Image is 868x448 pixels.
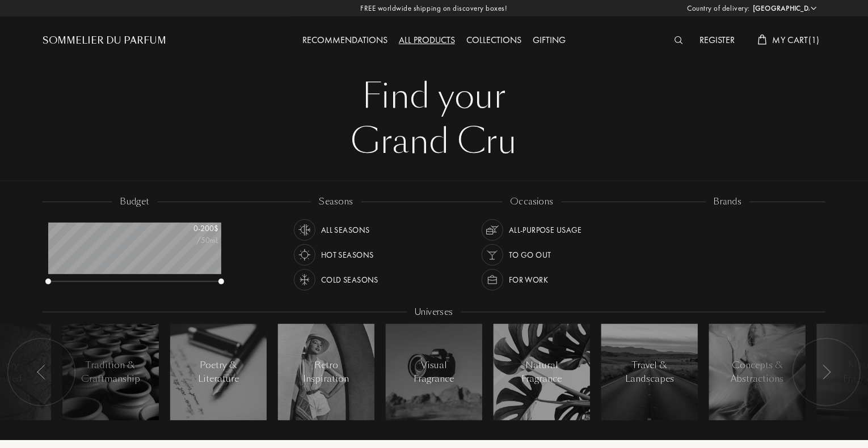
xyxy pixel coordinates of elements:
[758,35,767,45] img: cart_white.svg
[461,34,527,46] a: Collections
[162,223,218,234] div: 0 - 200 $
[688,3,750,14] span: Country of delivery:
[195,359,243,386] div: Poetry & Literature
[162,234,218,246] div: /50mL
[112,195,158,208] div: budget
[297,222,313,238] img: usage_season_average_white.svg
[509,269,548,291] div: For Work
[461,33,527,48] div: Collections
[527,33,571,48] div: Gifting
[51,119,817,164] div: Grand Cru
[706,195,750,208] div: brands
[518,359,566,386] div: Natural Fragrance
[393,33,461,48] div: All products
[407,306,461,319] div: Universes
[297,33,393,48] div: Recommendations
[527,34,571,46] a: Gifting
[509,219,582,241] div: All-purpose Usage
[321,244,374,266] div: Hot Seasons
[694,33,741,48] div: Register
[694,34,741,46] a: Register
[484,272,500,288] img: usage_occasion_work_white.svg
[773,34,820,46] span: My Cart ( 1 )
[675,36,683,44] img: search_icn_white.svg
[484,247,500,263] img: usage_occasion_party_white.svg
[37,365,46,379] img: arr_left.svg
[311,195,361,208] div: seasons
[43,34,166,48] a: Sommelier du Parfum
[625,359,674,386] div: Travel & Landscapes
[502,195,562,208] div: occasions
[822,365,831,379] img: arr_left.svg
[410,359,458,386] div: Visual Fragrance
[302,359,351,386] div: Retro Inspiration
[297,247,313,263] img: usage_season_hot_white.svg
[393,34,461,46] a: All products
[297,272,313,288] img: usage_season_cold_white.svg
[484,222,500,238] img: usage_occasion_all_white.svg
[51,74,817,119] div: Find your
[509,244,551,266] div: To go Out
[321,219,370,241] div: All Seasons
[297,34,393,46] a: Recommendations
[321,269,378,291] div: Cold Seasons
